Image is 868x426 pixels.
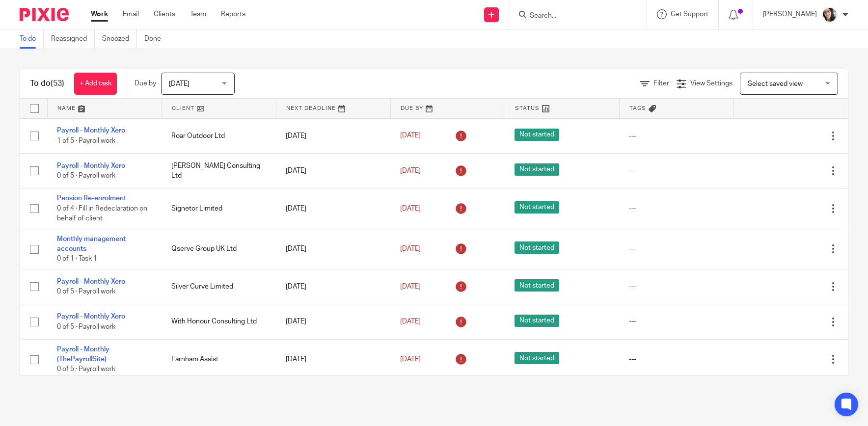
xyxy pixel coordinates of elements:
td: Silver Curve Limited [162,269,276,304]
span: 1 of 5 · Payroll work [57,137,115,144]
a: + Add task [74,73,117,95]
span: Not started [515,201,559,213]
a: Monthly management accounts [57,236,126,252]
td: [DATE] [276,118,390,153]
span: [DATE] [169,80,190,87]
td: Roar Outdoor Ltd [162,118,276,153]
td: [DATE] [276,269,390,304]
span: [DATE] [400,167,421,174]
img: Pixie [20,8,69,21]
span: [DATE] [400,356,421,363]
img: me%20(1).jpg [822,7,838,23]
a: Pension Re-enrolment [57,195,126,202]
span: (53) [51,80,64,87]
p: [PERSON_NAME] [763,9,817,19]
span: [DATE] [400,205,421,212]
td: [DATE] [276,188,390,229]
span: 0 of 1 · Task 1 [57,256,97,263]
td: Qserve Group UK Ltd [162,229,276,269]
a: Team [190,9,206,19]
a: Done [144,29,168,49]
span: Not started [515,129,559,141]
span: 0 of 5 · Payroll work [57,288,115,295]
span: View Settings [690,80,732,87]
span: [DATE] [400,283,421,290]
span: Select saved view [748,80,803,87]
span: [DATE] [400,133,421,139]
span: Not started [515,241,559,254]
td: [DATE] [276,339,390,379]
div: --- [629,317,724,326]
div: --- [629,282,724,292]
span: Not started [515,279,559,292]
div: --- [629,244,724,254]
input: Search [529,12,617,21]
a: Snoozed [102,29,137,49]
span: [DATE] [400,318,421,325]
a: Reports [221,9,245,19]
div: --- [629,204,724,213]
span: 0 of 5 · Payroll work [57,323,115,330]
span: 0 of 5 · Payroll work [57,366,115,373]
td: Farnham Assist [162,339,276,379]
div: --- [629,354,724,364]
a: To do [20,29,44,49]
a: Reassigned [51,29,95,49]
a: Payroll - Monthly Xero [57,162,125,169]
span: 0 of 5 · Payroll work [57,172,115,179]
td: Signetor Limited [162,188,276,229]
td: [DATE] [276,304,390,339]
td: [DATE] [276,153,390,188]
span: [DATE] [400,245,421,252]
div: --- [629,131,724,141]
span: Not started [515,352,559,364]
span: Get Support [671,11,708,18]
span: Filter [653,80,669,87]
h1: To do [30,79,64,89]
a: Email [123,9,139,19]
p: Due by [135,79,156,88]
a: Clients [154,9,175,19]
a: Work [91,9,108,19]
span: Not started [515,315,559,327]
a: Payroll - Monthly Xero [57,313,125,320]
td: With Honour Consulting Ltd [162,304,276,339]
span: 0 of 4 · Fill in Redeclaration on behalf of client [57,205,147,222]
span: Not started [515,163,559,176]
a: Payroll - Monthly Xero [57,278,125,285]
a: Payroll - Monthly Xero [57,127,125,134]
td: [PERSON_NAME] Consulting Ltd [162,153,276,188]
a: Payroll - Monthly (ThePayrollSite) [57,346,109,363]
td: [DATE] [276,229,390,269]
span: Tags [629,106,646,111]
div: --- [629,166,724,176]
